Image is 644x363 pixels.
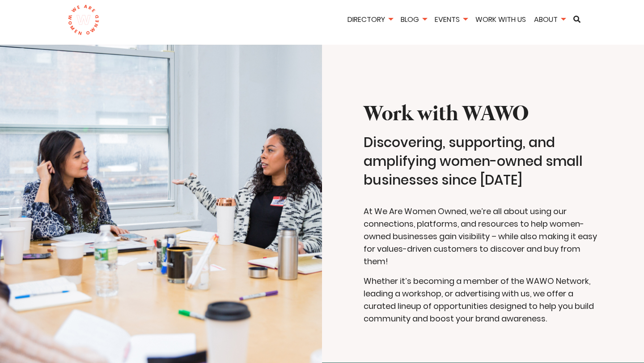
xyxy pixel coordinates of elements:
a: Events [432,14,470,25]
a: Work With Us [472,14,529,25]
h1: Work with WAWO [364,100,600,130]
li: Events [432,14,470,27]
li: Blog [398,14,430,27]
p: Whether it’s becoming a member of the WAWO Network, leading a workshop, or advertising with us, w... [364,275,600,325]
li: About [531,14,568,27]
li: Directory [344,14,396,27]
a: About [531,14,568,25]
a: Directory [344,14,396,25]
p: At We Are Women Owned, we’re all about using our connections, platforms, and resources to help wo... [364,205,600,268]
a: Search [570,16,584,23]
img: logo [68,4,99,36]
a: Blog [398,14,430,25]
h4: Discovering, supporting, and amplifying women-owned small businesses since [DATE] [364,133,600,190]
